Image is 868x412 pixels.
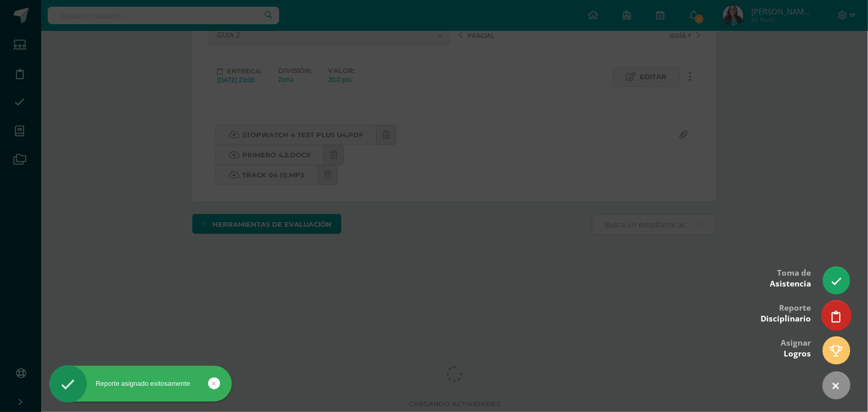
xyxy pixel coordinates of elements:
[781,331,811,364] div: Asignar
[770,261,811,294] div: Toma de
[784,348,811,359] span: Logros
[49,379,232,388] div: Reporte asignado exitosamente
[770,278,811,289] span: Asistencia
[761,296,811,329] div: Reporte
[761,313,811,324] span: Disciplinario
